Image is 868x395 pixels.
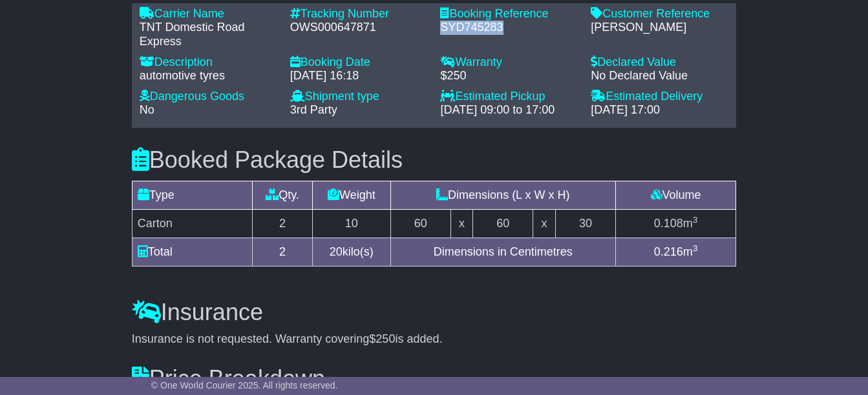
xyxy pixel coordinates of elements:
span: 3rd Party [290,103,337,116]
div: Booking Reference [440,7,578,21]
span: No [140,103,154,116]
td: Qty. [252,181,312,209]
td: Total [132,238,252,266]
div: Estimated Delivery [591,90,728,104]
div: [PERSON_NAME] [591,21,728,35]
td: Dimensions in Centimetres [390,238,615,266]
div: Description [140,56,277,70]
h3: Booked Package Details [132,147,736,173]
div: $250 [440,69,578,83]
div: Customer Reference [591,7,728,21]
sup: 3 [693,215,698,225]
div: Tracking Number [290,7,428,21]
td: x [533,209,556,238]
td: x [450,209,473,238]
div: automotive tyres [140,69,277,83]
td: Carton [132,209,252,238]
div: No Declared Value [591,69,728,83]
div: [DATE] 17:00 [591,103,728,117]
div: Declared Value [591,56,728,70]
td: Dimensions (L x W x H) [390,181,615,209]
div: TNT Domestic Road Express [140,21,277,48]
td: 60 [390,209,450,238]
td: Volume [615,181,736,209]
span: 0.216 [654,245,683,258]
td: 60 [473,209,533,238]
td: 2 [252,209,312,238]
span: 20 [330,245,343,258]
div: Insurance is not requested. Warranty covering is added. [132,332,736,347]
div: Warranty [440,56,578,70]
div: Dangerous Goods [140,90,277,104]
td: kilo(s) [313,238,391,266]
sup: 3 [693,243,698,253]
span: © One World Courier 2025. All rights reserved. [151,380,338,390]
span: $250 [369,332,395,345]
td: 2 [252,238,312,266]
span: 0.108 [654,217,683,230]
td: 10 [313,209,391,238]
div: SYD745283 [440,21,578,35]
div: Booking Date [290,56,428,70]
td: m [615,238,736,266]
div: Shipment type [290,90,428,104]
div: [DATE] 16:18 [290,69,428,83]
div: Carrier Name [140,7,277,21]
h3: Price Breakdown [132,366,736,392]
div: [DATE] 09:00 to 17:00 [440,103,578,117]
div: Estimated Pickup [440,90,578,104]
h3: Insurance [132,299,736,325]
td: Weight [313,181,391,209]
td: Type [132,181,252,209]
td: 30 [555,209,615,238]
div: OWS000647871 [290,21,428,35]
td: m [615,209,736,238]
